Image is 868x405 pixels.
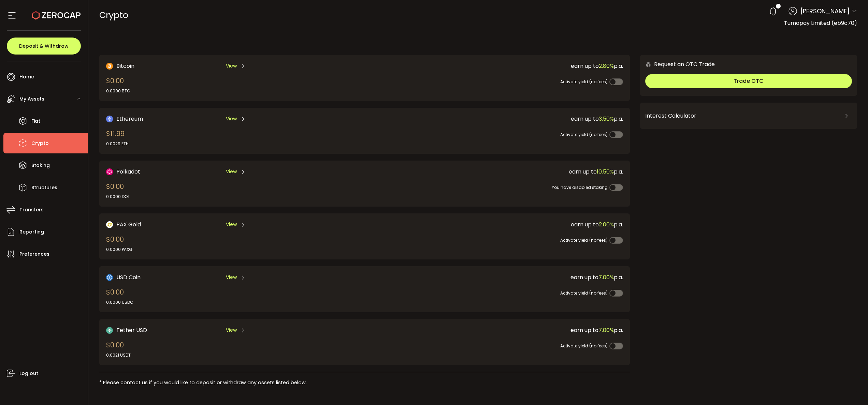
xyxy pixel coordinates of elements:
div: Request an OTC Trade [640,60,715,69]
div: $11.99 [106,129,129,147]
span: You have disabled staking [552,184,608,190]
span: Home [19,72,34,82]
div: earn up to p.a. [352,273,623,282]
span: 1 [778,4,779,9]
div: earn up to p.a. [352,220,623,229]
span: 2.00% [599,221,614,228]
span: 7.00% [598,273,614,281]
span: Ethereum [116,115,143,123]
span: View [226,274,237,281]
div: 0.0000 PAXG [106,246,132,253]
span: PAX Gold [116,220,141,229]
span: 3.50% [599,115,614,123]
span: USD Coin [116,273,141,282]
img: Tether USD [106,327,113,334]
span: Log out [19,369,38,378]
img: 6nGpN7MZ9FLuBP83NiajKbTRY4UzlzQtBKtCrLLspmCkSvCZHBKvY3NxgQaT5JnOQREvtQ257bXeeSTueZfAPizblJ+Fe8JwA... [645,61,651,67]
span: Staking [31,161,50,170]
span: Bitcoin [116,62,134,70]
div: $0.00 [106,287,133,305]
span: Activate yield (no fees) [560,290,608,296]
span: 7.00% [598,326,614,334]
iframe: Chat Widget [789,331,868,405]
span: Activate yield (no fees) [560,237,608,243]
div: * Please contact us if you would like to deposit or withdraw any assets listed below. [99,379,630,386]
span: Crypto [31,138,49,148]
span: Activate yield (no fees) [560,132,608,137]
img: Bitcoin [106,63,113,70]
span: Activate yield (no fees) [560,343,608,349]
span: Tumapay Limited (eb9c70) [784,19,857,27]
img: DOT [106,168,113,175]
div: $0.00 [106,234,132,253]
span: 2.80% [599,62,614,70]
span: [PERSON_NAME] [800,6,850,16]
span: View [226,327,237,334]
span: View [226,221,237,228]
span: 10.50% [597,168,614,176]
img: PAX Gold [106,221,113,228]
div: Interest Calculator [645,108,852,124]
span: Preferences [19,249,49,259]
span: Reporting [19,227,44,237]
button: Trade OTC [645,74,852,88]
span: Polkadot [116,167,140,176]
div: earn up to p.a. [352,167,623,176]
div: 0.0000 BTC [106,88,130,94]
span: My Assets [19,94,44,104]
div: 0.0000 DOT [106,194,130,200]
img: Ethereum [106,116,113,122]
div: 0.0000 USDC [106,299,133,305]
div: $0.00 [106,181,130,200]
span: View [226,168,237,175]
div: 0.0029 ETH [106,141,129,147]
span: Trade OTC [734,77,764,85]
div: earn up to p.a. [352,326,623,334]
img: USD Coin [106,274,113,281]
span: Fiat [31,116,40,126]
div: $0.00 [106,340,131,358]
span: Deposit & Withdraw [19,44,69,48]
div: 0.0021 USDT [106,352,131,358]
div: earn up to p.a. [352,62,623,70]
span: Transfers [19,205,44,215]
span: View [226,115,237,122]
div: $0.00 [106,76,130,94]
span: View [226,62,237,70]
div: earn up to p.a. [352,115,623,123]
span: Structures [31,183,57,193]
span: Crypto [99,9,128,21]
span: Activate yield (no fees) [560,79,608,85]
span: Tether USD [116,326,147,334]
button: Deposit & Withdraw [7,37,81,55]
